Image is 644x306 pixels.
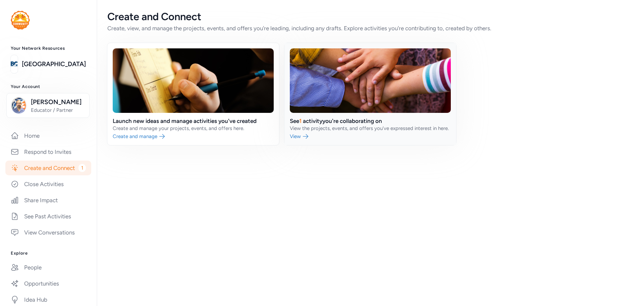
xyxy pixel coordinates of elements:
[78,164,86,172] span: 1
[22,59,86,69] a: [GEOGRAPHIC_DATA]
[31,97,85,107] span: [PERSON_NAME]
[107,11,633,23] div: Create and Connect
[6,93,90,118] button: [PERSON_NAME]Educator / Partner
[11,46,86,51] h3: Your Network Resources
[11,251,86,256] h3: Explore
[5,177,91,191] a: Close Activities
[5,225,91,240] a: View Conversations
[11,57,18,72] img: logo
[5,193,91,208] a: Share Impact
[5,161,91,175] a: Create and Connect1
[31,107,85,114] span: Educator / Partner
[107,24,633,32] div: Create, view, and manage the projects, events, and offers you're leading, including any drafts. E...
[5,260,91,275] a: People
[11,11,30,30] img: logo
[5,276,91,291] a: Opportunities
[5,144,91,159] a: Respond to Invites
[5,209,91,224] a: See Past Activities
[5,128,91,143] a: Home
[11,84,86,89] h3: Your Account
